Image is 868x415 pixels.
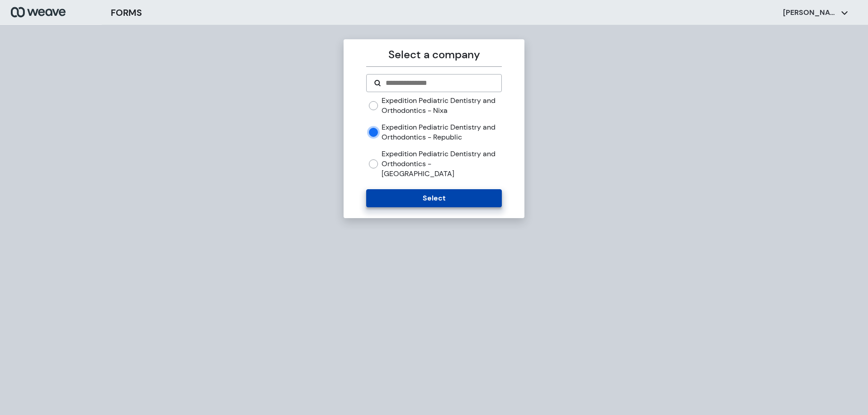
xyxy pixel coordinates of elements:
label: Expedition Pediatric Dentistry and Orthodontics - Republic [382,122,501,142]
input: Search [385,78,494,89]
p: [PERSON_NAME] [783,8,837,18]
h3: FORMS [111,6,142,19]
label: Expedition Pediatric Dentistry and Orthodontics - [GEOGRAPHIC_DATA] [382,149,501,178]
button: Select [366,189,501,207]
p: Select a company [366,47,501,63]
label: Expedition Pediatric Dentistry and Orthodontics - Nixa [382,96,501,115]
